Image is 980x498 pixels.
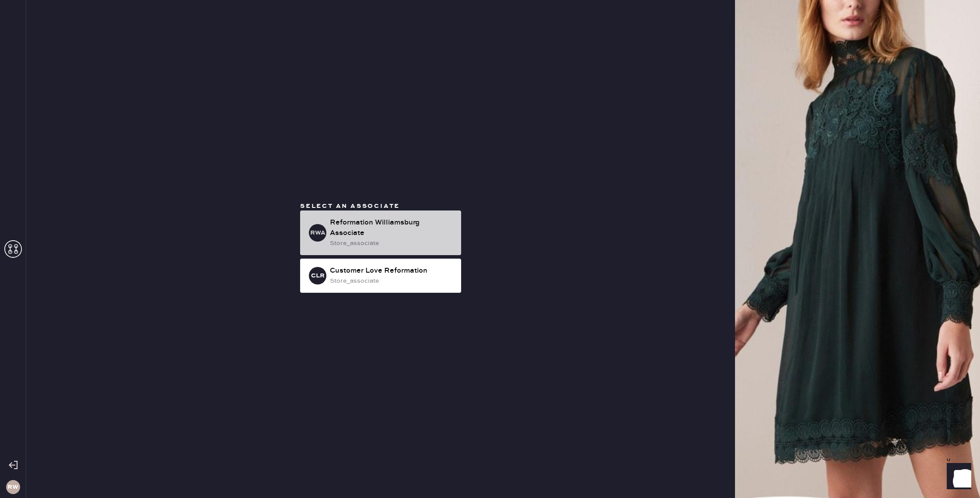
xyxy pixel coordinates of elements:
div: store_associate [330,238,454,248]
h3: RW [7,484,18,490]
h3: CLR [311,273,325,279]
h3: RWA [310,230,325,236]
span: Select an associate [300,202,400,210]
div: Customer Love Reformation [330,266,454,276]
iframe: Front Chat [938,459,976,496]
div: store_associate [330,276,454,286]
div: Reformation Williamsburg Associate [330,217,454,238]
